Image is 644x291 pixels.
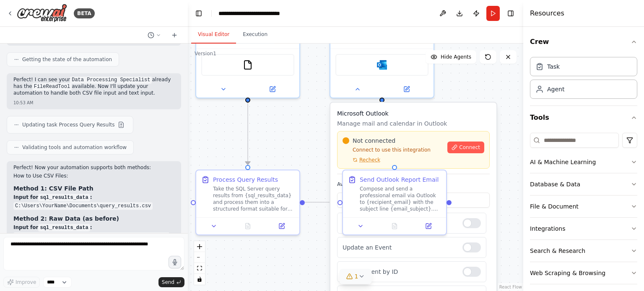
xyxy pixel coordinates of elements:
p: Perfect! I can see your already has the available. Now I'll update your automation to handle both... [13,77,174,97]
button: toggle interactivity [194,274,205,285]
button: Switch to previous chat [144,30,164,40]
div: Take the SQL Server query results from {sql_results_data} and process them into a structured form... [213,185,294,212]
div: Crew [530,54,637,106]
p: Update an Event [343,243,456,252]
code: Data Processing Specialist [70,76,152,84]
button: Connect [447,142,484,153]
button: zoom out [194,252,205,263]
p: Connect to use this integration [343,147,442,153]
button: Open in side panel [249,84,296,94]
span: Recheck [359,157,380,163]
div: Database & Data [530,180,580,188]
button: Open in side panel [414,221,443,231]
span: Not connected [353,136,395,145]
div: FileReadTool [195,2,300,98]
a: React Flow attribution [499,285,522,289]
h2: How to Use CSV Files: [13,173,174,180]
div: Send Outlook Report Email [360,175,439,184]
label: Available Tools [337,181,490,188]
h3: Method 1: CSV File Path [13,184,174,193]
div: Process Query ResultsTake the SQL Server query results from {sql_results_data} and process them i... [195,170,300,235]
span: Validating tools and automation workflow [22,144,127,151]
code: sql_results_data [38,224,90,232]
button: Click to speak your automation idea [169,256,181,268]
div: Microsoft OutlookMicrosoft OutlookManage mail and calendar in OutlookNot connectedConnect to use ... [330,2,434,98]
div: BETA [74,8,95,18]
button: 1 [340,269,372,284]
p: Manage mail and calendar in Outlook [337,119,490,128]
div: Send Outlook Report EmailCompose and send a professional email via Outlook to {recipient_email} w... [342,170,447,235]
span: Send [162,279,174,286]
button: Crew [530,30,637,54]
button: Web Scraping & Browsing [530,262,637,284]
g: Edge from 06d652b2-420d-494b-96bb-4ddc8a928f9b to b19dc72e-f9cf-4fe5-b3c9-104bfa34c018 [244,102,252,165]
span: Updating task Process Query Results [22,121,114,128]
button: Hide right sidebar [505,8,517,19]
h3: Method 2: Raw Data (as before) [13,214,174,223]
strong: Input for : [13,194,92,200]
span: 1 [355,272,358,281]
div: Web Scraping & Browsing [530,269,605,277]
button: Open in side panel [383,84,430,94]
nav: breadcrumb [218,9,301,18]
button: Send [158,277,184,287]
div: Integrations [530,224,565,233]
span: Hide Agents [441,54,471,60]
g: Edge from b19dc72e-f9cf-4fe5-b3c9-104bfa34c018 to b4d09119-552a-4913-ad71-169a60fa6747 [305,198,337,206]
button: Start a new chat [168,30,181,40]
div: Search & Research [530,247,585,255]
button: Hide Agents [426,50,476,64]
div: React Flow controls [194,241,205,285]
div: Tools [530,129,637,291]
span: Improve [16,279,36,286]
button: Recheck [343,157,380,163]
button: zoom in [194,241,205,252]
strong: Input for : [13,224,92,230]
div: Version 1 [195,50,216,57]
p: Get an Event by ID [343,268,456,276]
button: File & Document [530,196,637,217]
code: C:\Users\YourName\Documents\query_results.csv [13,202,153,210]
button: AI & Machine Learning [530,151,637,173]
img: Logo [17,4,67,23]
button: Search & Research [530,240,637,262]
button: Integrations [530,218,637,239]
div: Task [547,62,560,71]
button: Database & Data [530,173,637,195]
div: 10:53 AM [13,100,174,106]
div: Process Query Results [213,175,278,184]
div: AI & Machine Learning [530,158,596,166]
button: Hide left sidebar [193,8,205,19]
code: FileReadTool [32,83,72,90]
button: No output available [230,221,266,231]
button: Improve [3,277,40,288]
h3: Microsoft Outlook [337,109,490,118]
h4: Resources [530,8,564,18]
div: Agent [547,85,564,93]
button: Visual Editor [191,26,236,44]
button: fit view [194,263,205,274]
span: Getting the state of the automation [22,56,112,63]
button: Execution [236,26,274,44]
button: Open in side panel [267,221,296,231]
code: sql_results_data [38,194,90,201]
img: FileReadTool [243,60,253,70]
span: Connect [459,144,480,151]
div: File & Document [530,202,579,211]
p: Perfect! Now your automation supports both methods: [13,165,174,171]
div: Compose and send a professional email via Outlook to {recipient_email} with the subject line {ema... [360,185,441,212]
button: Tools [530,106,637,129]
p: Create an Event [343,219,456,227]
img: Microsoft Outlook [377,60,387,70]
button: No output available [377,221,413,231]
code: OrderID,CustomerName,OrderDate,TotalAmount 1001,ABC Corp,[DATE],1250.00 1002,XYZ Industries,2024-... [13,232,169,253]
